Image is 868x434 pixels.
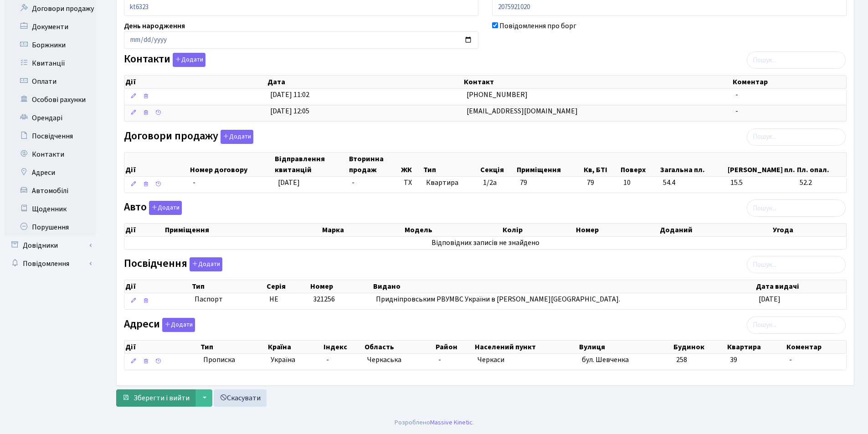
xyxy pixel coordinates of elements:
[463,76,732,88] th: Контакт
[367,355,401,365] span: Черкаська
[663,178,723,188] span: 54.4
[124,237,846,249] td: Відповідних записів не знайдено
[747,317,846,334] input: Пошук...
[221,130,253,144] button: Договори продажу
[730,178,792,188] span: 15.5
[422,153,479,176] th: Тип
[623,178,656,188] span: 10
[426,178,476,188] span: Квартира
[270,90,309,100] span: [DATE] 11:02
[474,341,578,353] th: Населений пункт
[5,145,96,163] a: Контакти
[321,224,404,236] th: Марка
[173,53,205,67] button: Контакти
[266,280,309,293] th: Серія
[578,341,673,353] th: Вулиця
[726,341,786,353] th: Квартира
[309,280,373,293] th: Номер
[134,393,190,403] span: Зберегти і вийти
[5,255,96,273] a: Повідомлення
[659,224,772,236] th: Доданий
[269,294,278,304] span: НЕ
[5,236,96,255] a: Довідники
[323,341,364,353] th: Індекс
[124,341,200,353] th: Дії
[800,178,842,188] span: 52.2
[789,355,792,365] span: -
[5,18,96,36] a: Документи
[5,200,96,218] a: Щоденник
[587,178,616,188] span: 79
[364,341,435,353] th: Область
[149,201,182,215] button: Авто
[676,355,687,365] span: 258
[5,109,96,127] a: Орендарі
[270,106,309,116] span: [DATE] 12:05
[404,178,419,188] span: ТХ
[5,218,96,236] a: Порушення
[203,355,235,365] span: Прописка
[483,178,497,188] span: 1/2а
[727,153,796,176] th: [PERSON_NAME] пл.
[124,20,185,31] label: День народження
[479,153,516,176] th: Секція
[575,224,659,236] th: Номер
[582,355,629,365] span: бул. Шевченка
[164,224,322,236] th: Приміщення
[435,341,474,353] th: Район
[747,51,846,69] input: Пошук...
[404,224,501,236] th: Модель
[400,153,422,176] th: ЖК
[195,294,262,305] span: Паспорт
[193,178,195,188] span: -
[673,341,726,353] th: Будинок
[659,153,727,176] th: Загальна пл.
[430,418,473,427] a: Massive Kinetic
[502,224,575,236] th: Колір
[274,153,348,176] th: Відправлення квитанцій
[5,182,96,200] a: Автомобілі
[278,178,300,188] span: [DATE]
[732,76,846,88] th: Коментар
[313,294,335,304] span: 321256
[786,341,846,353] th: Коментар
[395,418,474,428] div: Розроблено .
[499,20,576,31] label: Повідомлення про борг
[124,224,164,236] th: Дії
[5,91,96,109] a: Особові рахунки
[620,153,659,176] th: Поверх
[376,294,620,304] span: Придніпровським РВУМВС України в [PERSON_NAME][GEOGRAPHIC_DATA].
[730,355,737,365] span: 39
[5,163,96,182] a: Адреси
[116,389,195,407] button: Зберегти і вийти
[735,106,738,116] span: -
[124,318,195,332] label: Адреси
[348,153,400,176] th: Вторинна продаж
[124,257,222,271] label: Посвідчення
[214,389,267,407] a: Скасувати
[372,280,755,293] th: Видано
[124,76,267,88] th: Дії
[124,130,253,144] label: Договори продажу
[747,256,846,273] input: Пошук...
[478,355,504,365] span: Черкаси
[160,316,195,332] a: Додати
[5,127,96,145] a: Посвідчення
[467,90,528,100] span: [PHONE_NUMBER]
[124,53,205,67] label: Контакти
[583,153,620,176] th: Кв, БТІ
[162,318,195,332] button: Адреси
[271,355,318,365] span: Україна
[187,256,222,272] a: Додати
[147,199,182,215] a: Додати
[5,36,96,54] a: Боржники
[189,153,274,176] th: Номер договору
[5,72,96,91] a: Оплати
[170,51,205,67] a: Додати
[759,294,781,304] span: [DATE]
[190,257,222,271] button: Посвідчення
[747,128,846,146] input: Пошук...
[218,128,253,144] a: Додати
[267,341,322,353] th: Країна
[772,224,846,236] th: Угода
